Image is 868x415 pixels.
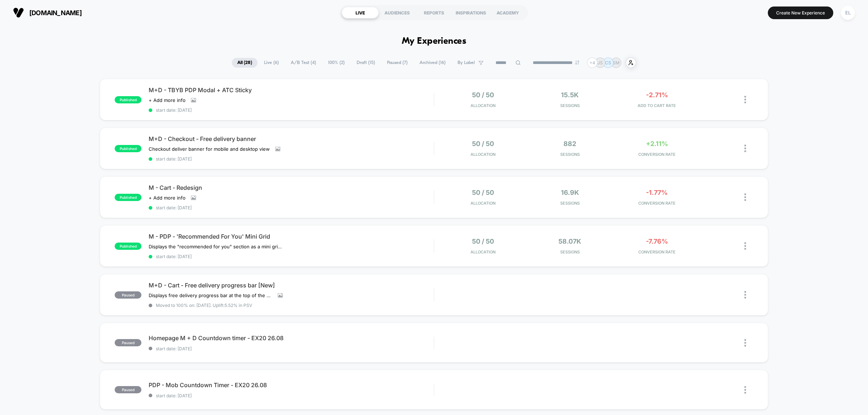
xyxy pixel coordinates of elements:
span: 15.5k [561,91,579,99]
span: CONVERSION RATE [615,152,698,157]
span: M+D - Checkout - Free delivery banner [149,135,434,142]
div: REPORTS [416,7,452,18]
span: paused [115,291,141,299]
img: close [744,96,746,103]
span: Live ( 6 ) [259,58,284,68]
span: + Add more info [149,195,186,201]
span: -2.71% [646,91,668,99]
button: EL [839,5,857,20]
span: +2.11% [646,140,668,147]
span: start date: [DATE] [149,205,434,210]
span: Sessions [528,103,612,108]
span: 882 [563,140,576,147]
span: published [115,145,141,152]
img: Visually logo [13,7,24,18]
p: SM [613,60,620,65]
img: end [575,60,579,65]
div: EL [841,6,855,20]
span: M - Cart - Redesign [149,184,434,191]
span: Moved to 100% on: [DATE] . Uplift: 5.52% in PSV [156,303,252,308]
span: Sessions [528,249,612,254]
span: PDP - Mob Countdown Timer - EX20 26.08 [149,381,434,389]
span: All ( 28 ) [232,58,258,68]
span: Allocation [471,152,495,157]
span: published [115,243,141,250]
span: M - PDP - 'Recommended For You' Mini Grid [149,233,434,240]
span: Allocation [471,201,495,206]
button: [DOMAIN_NAME] [11,7,84,18]
img: close [744,339,746,347]
span: 100% ( 2 ) [323,58,350,68]
span: Sessions [528,201,612,206]
span: Checkout deliver banner for mobile and desktop view [149,146,270,152]
h1: My Experiences [402,36,467,47]
span: paused [115,339,141,346]
span: start date: [DATE] [149,346,434,351]
span: 50 / 50 [472,189,494,196]
img: close [744,193,746,201]
button: Create New Experience [768,7,833,19]
p: JS [597,60,603,65]
div: INSPIRATIONS [452,7,489,18]
span: Displays free delivery progress bar at the top of the cart and hides the message "Free delivery o... [149,292,272,298]
span: M+D - Cart - Free delivery progress bar [New] [149,282,434,289]
span: Archived ( 16 ) [414,58,451,68]
span: start date: [DATE] [149,107,434,113]
span: 16.9k [561,189,579,196]
span: Paused ( 7 ) [382,58,413,68]
span: start date: [DATE] [149,254,434,259]
span: Displays the "recommended for you" section as a mini grid layout. [149,244,283,249]
span: A/B Test ( 4 ) [285,58,322,68]
span: Allocation [471,103,495,108]
img: close [744,145,746,152]
span: 50 / 50 [472,91,494,99]
span: -1.77% [646,189,668,196]
p: CS [605,60,611,65]
span: -7.76% [646,238,668,245]
span: Draft ( 15 ) [351,58,380,68]
img: close [744,386,746,394]
span: published [115,194,141,201]
div: AUDIENCES [379,7,416,18]
span: 50 / 50 [472,140,494,147]
span: paused [115,386,141,393]
div: ACADEMY [489,7,526,18]
span: ADD TO CART RATE [615,103,698,108]
span: 50 / 50 [472,238,494,245]
span: [DOMAIN_NAME] [29,9,82,17]
span: CONVERSION RATE [615,201,698,206]
span: start date: [DATE] [149,156,434,162]
span: start date: [DATE] [149,393,434,398]
div: + 4 [587,57,597,68]
span: Allocation [471,249,495,254]
img: close [744,242,746,250]
span: Sessions [528,152,612,157]
span: 58.07k [558,238,581,245]
span: Homepage M + D Countdown timer - EX20 26.08 [149,334,434,342]
span: By Label [458,60,475,65]
div: LIVE [342,7,379,18]
span: CONVERSION RATE [615,249,698,254]
img: close [744,291,746,299]
span: M+D - TBYB PDP Modal + ATC Sticky [149,86,434,94]
span: + Add more info [149,97,186,103]
span: published [115,96,141,103]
